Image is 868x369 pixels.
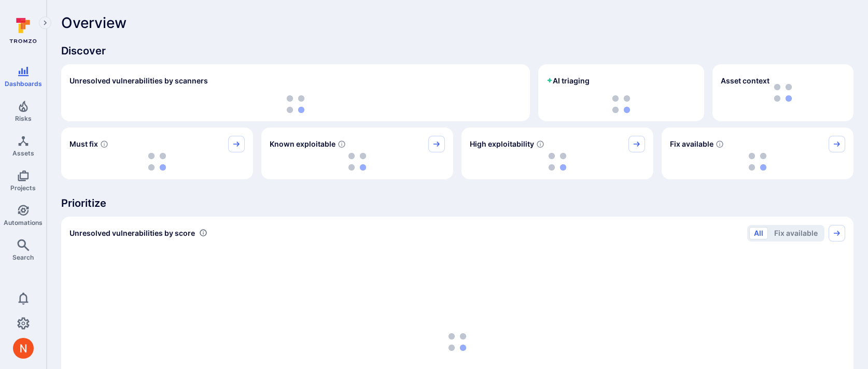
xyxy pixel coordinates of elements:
[5,80,42,88] span: Dashboards
[69,95,522,113] div: loading spinner
[670,139,713,149] span: Fix available
[716,140,724,148] svg: Vulnerabilities with fix available
[536,140,544,148] svg: EPSS score ≥ 0.7
[61,15,127,31] span: Overview
[348,153,366,171] img: Loading...
[41,19,49,27] i: Expand navigation menu
[15,115,32,122] span: Risks
[547,76,590,86] h2: AI triaging
[13,338,34,359] img: ACg8ocIprwjrgDQnDsNSk9Ghn5p5-B8DpAKWoJ5Gi9syOE4K59tr4Q=s96-c
[261,127,453,179] div: Known exploitable
[547,95,696,113] div: loading spinner
[749,153,766,171] img: Loading...
[69,76,208,86] h2: Unresolved vulnerabilities by scanners
[39,17,51,29] button: Expand navigation menu
[287,95,304,113] img: Loading...
[199,228,207,238] div: Number of vulnerabilities in status 'Open' 'Triaged' and 'In process' grouped by score
[449,333,466,351] img: Loading...
[69,139,98,149] span: Must fix
[4,219,43,226] span: Automations
[61,196,853,210] span: Prioritize
[749,227,768,239] button: All
[721,76,769,86] span: Asset context
[470,139,534,149] span: High exploitability
[662,127,853,179] div: Fix available
[470,152,645,171] div: loading spinner
[148,153,166,171] img: Loading...
[670,152,845,171] div: loading spinner
[100,140,108,148] svg: Risk score >=40 , missed SLA
[270,152,445,171] div: loading spinner
[270,139,335,149] span: Known exploitable
[13,338,34,359] div: Neeren Patki
[612,95,630,113] img: Loading...
[549,153,566,171] img: Loading...
[69,152,245,171] div: loading spinner
[10,184,36,192] span: Projects
[69,228,195,238] span: Unresolved vulnerabilities by score
[12,253,34,261] span: Search
[61,127,253,179] div: Must fix
[769,227,822,239] button: Fix available
[12,149,34,157] span: Assets
[61,44,853,58] span: Discover
[338,140,346,148] svg: Confirmed exploitable by KEV
[461,127,653,179] div: High exploitability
